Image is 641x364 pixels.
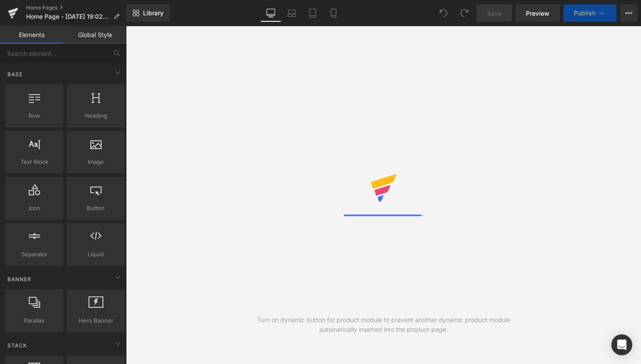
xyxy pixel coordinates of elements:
span: Stack [7,341,28,350]
div: Turn on dynamic button for product module to prevent another dynamic product module automatically... [255,315,512,334]
button: Redo [456,4,473,22]
span: Library [143,9,164,17]
a: Tablet [302,4,323,22]
span: Home Page - [DATE] 19:02:27 [26,13,110,20]
span: Parallax [8,316,61,325]
span: Hero Banner [69,316,122,325]
span: Liquid [69,250,122,259]
a: Mobile [323,4,344,22]
span: Icon [8,204,61,213]
span: Banner [7,275,32,283]
span: Text Block [8,157,61,167]
span: Save [487,9,501,18]
a: New Library [126,4,170,22]
button: Publish [563,4,617,22]
span: Base [7,70,24,78]
span: Image [69,157,122,167]
a: Laptop [281,4,302,22]
a: Preview [515,4,560,22]
a: Home Pages [26,4,126,11]
span: Separator [8,250,61,259]
button: Undo [435,4,452,22]
span: Publish [574,10,596,17]
span: Row [8,111,61,120]
a: Global Style [63,26,126,44]
span: Heading [69,111,122,120]
span: Button [69,204,122,213]
a: Desktop [260,4,281,22]
button: More [620,4,638,22]
span: Preview [526,9,549,18]
div: Open Intercom Messenger [611,334,632,355]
